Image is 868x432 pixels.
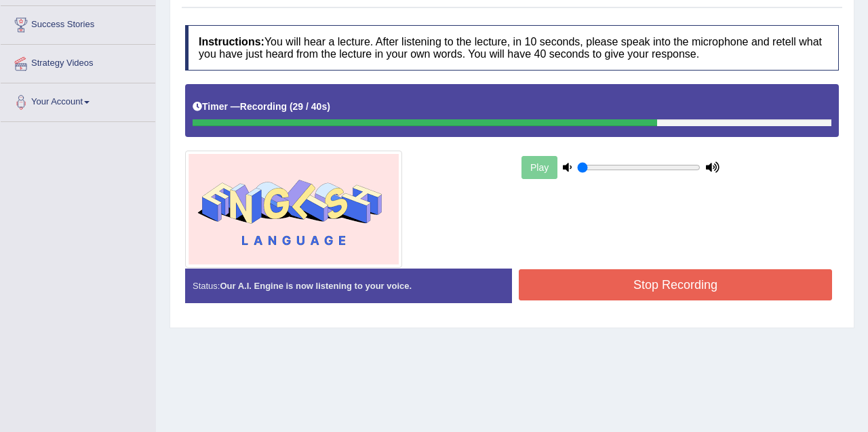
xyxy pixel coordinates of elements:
b: Instructions: [199,36,264,47]
h4: You will hear a lecture. After listening to the lecture, in 10 seconds, please speak into the mic... [185,25,839,71]
b: ( [290,101,293,112]
a: Strategy Videos [1,45,155,79]
button: Stop Recording [519,269,832,300]
h5: Timer — [193,102,330,112]
b: Recording [240,101,287,112]
b: ) [327,101,330,112]
a: Your Account [1,83,155,117]
div: Status: [185,269,512,303]
b: 29 / 40s [293,101,328,112]
strong: Our A.I. Engine is now listening to your voice. [220,281,412,291]
a: Success Stories [1,6,155,40]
